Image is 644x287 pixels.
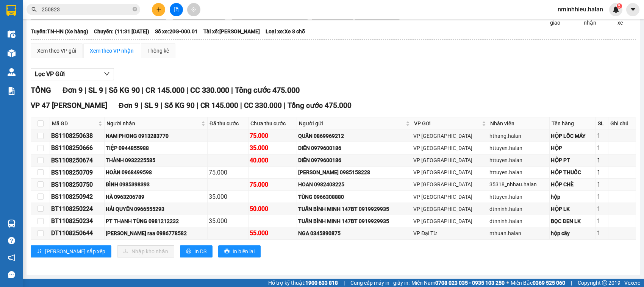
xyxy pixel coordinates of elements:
td: VP Bắc Sơn [412,154,488,167]
span: | [142,86,144,95]
span: Miền Nam [411,279,505,287]
strong: 0369 525 060 [533,280,565,286]
div: 35.000 [209,216,247,226]
span: Lọc VP Gửi [35,69,65,79]
span: [PERSON_NAME] sắp xếp [45,247,105,256]
button: aim [187,3,200,16]
span: | [284,101,286,110]
button: downloadNhập kho nhận [117,245,174,257]
span: Số xe: 20G-000.01 [155,27,198,36]
div: httuyen.halan [489,144,548,152]
span: printer [224,248,230,254]
td: VP Bình Thuận [412,203,488,215]
img: warehouse-icon [8,68,16,76]
td: BS1108250942 [50,191,105,203]
span: sort-ascending [37,248,42,254]
div: 75.000 [209,168,247,177]
span: Số KG 90 [164,101,195,110]
div: VP [GEOGRAPHIC_DATA] [413,132,487,140]
button: printerIn biên lai [218,245,261,257]
img: logo-vxr [6,5,16,16]
span: ⚪️ [506,281,509,284]
div: NAM PHONG 0913283770 [106,132,206,140]
span: CR 145.000 [200,101,238,110]
span: SL 9 [144,101,159,110]
th: Ghi chú [608,117,636,130]
div: 1 [597,156,607,165]
span: notification [8,254,15,261]
span: copyright [602,280,607,285]
strong: 0708 023 035 - 0935 103 250 [435,280,505,286]
div: DIỄN 0979600186 [298,144,411,152]
img: solution-icon [8,87,16,95]
div: NGA 0345890875 [298,229,411,237]
td: BS1108250750 [50,179,105,191]
div: [PERSON_NAME] 0985158228 [298,168,411,176]
span: TỔNG [31,86,51,95]
span: close-circle [133,6,137,13]
div: VP [GEOGRAPHIC_DATA] [413,193,487,201]
span: | [141,101,142,110]
div: BS1108250709 [51,168,103,177]
span: plus [156,7,161,12]
span: | [240,101,242,110]
div: HỘP [551,144,594,152]
div: TÙNG 0966308880 [298,193,411,201]
div: THÀNH 0932225585 [106,156,206,164]
button: plus [152,3,165,16]
div: 1 [597,216,607,226]
span: | [105,86,107,95]
div: 1 [597,143,607,153]
b: Tuyến: TN-HN (Xe hàng) [31,28,88,34]
div: hộp cây [551,229,594,237]
div: dtnninh.halan [489,205,548,213]
div: TUẤN BÌNH MINH 147BT 0919929935 [298,217,411,225]
td: VP Bắc Sơn [412,142,488,154]
div: Thống kê [147,47,169,55]
div: 35318_nhhau.halan [489,180,548,189]
div: HÀ 0963206789 [106,193,206,201]
span: Mã GD [52,119,97,128]
span: In DS [194,247,206,256]
div: HẢI QUYÊN 0966555293 [106,205,206,213]
span: Tổng cước 475.000 [288,101,352,110]
div: TUẤN BÌNH MINH 147BT 0919929935 [298,205,411,213]
div: HỘP CHÈ [551,180,594,189]
div: 1 [597,204,607,214]
div: 1 [597,192,607,201]
div: hthang.halan [489,132,548,140]
img: warehouse-icon [8,30,16,38]
div: BÌNH 0985398393 [106,180,206,189]
div: 75.000 [250,131,295,140]
div: 1 [597,168,607,177]
img: warehouse-icon [8,49,16,57]
span: Tài xế: [PERSON_NAME] [203,27,260,36]
div: BS1108250638 [51,131,103,140]
div: httuyen.halan [489,193,548,201]
div: BS1108250750 [51,180,103,189]
td: BT1108250234 [50,215,105,227]
span: | [161,101,163,110]
div: BS1108250942 [51,192,103,201]
td: VP Bình Thuận [412,215,488,227]
div: BS1108250674 [51,156,103,165]
span: message [8,271,15,278]
div: 1 [597,131,607,140]
div: HOAN 0982408225 [298,180,411,189]
span: 5 [618,3,621,9]
div: VP [GEOGRAPHIC_DATA] [413,156,487,164]
div: 40.000 [250,156,295,165]
span: aim [191,7,196,12]
span: Loại xe: Xe 8 chỗ [266,27,305,36]
span: caret-down [630,6,636,13]
td: VP Bắc Sơn [412,179,488,191]
td: BS1108250709 [50,167,105,179]
div: hộp [551,193,594,201]
div: 75.000 [250,180,295,189]
input: Tìm tên, số ĐT hoặc mã đơn [42,5,131,14]
span: SL 9 [88,86,103,95]
div: HỘP PT [551,156,594,164]
span: Đơn 9 [63,86,83,95]
th: Chưa thu cước [249,117,297,130]
span: VP 47 [PERSON_NAME] [31,101,107,110]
